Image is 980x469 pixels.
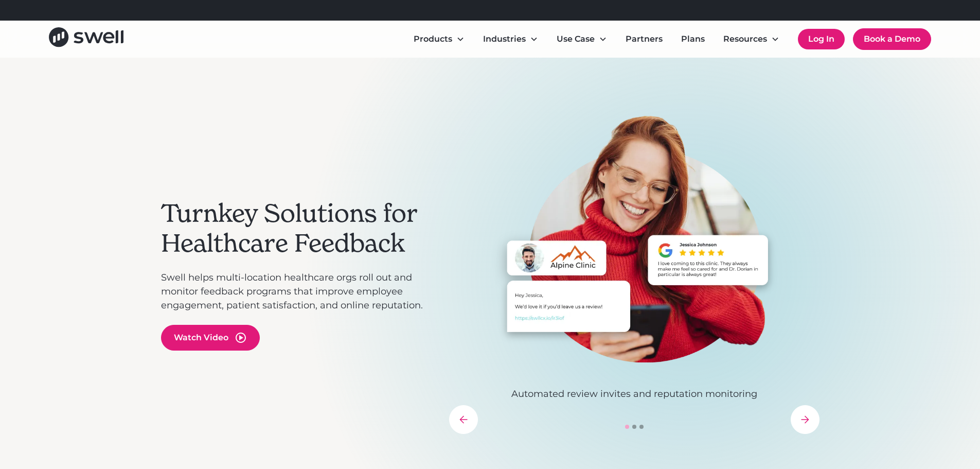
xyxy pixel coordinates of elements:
[449,387,819,401] p: Automated review invites and reputation monitoring
[483,33,526,45] div: Industries
[715,29,788,49] div: Resources
[791,405,819,434] div: next slide
[449,115,819,434] div: carousel
[414,33,452,45] div: Products
[723,33,767,45] div: Resources
[49,27,123,50] a: home
[557,33,595,45] div: Use Case
[625,425,629,429] div: Show slide 1 of 3
[798,29,845,49] a: Log In
[632,425,636,429] div: Show slide 2 of 3
[639,425,644,429] div: Show slide 3 of 3
[161,199,439,258] h2: Turnkey Solutions for Healthcare Feedback
[449,115,819,401] div: 1 of 3
[475,29,546,49] div: Industries
[929,420,980,469] iframe: Chat Widget
[405,29,473,49] div: Products
[548,29,615,49] div: Use Case
[673,29,713,49] a: Plans
[174,332,228,344] div: Watch Video
[617,29,671,49] a: Partners
[161,325,260,351] a: open lightbox
[853,28,931,50] a: Book a Demo
[161,271,439,312] p: Swell helps multi-location healthcare orgs roll out and monitor feedback programs that improve em...
[449,405,478,434] div: previous slide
